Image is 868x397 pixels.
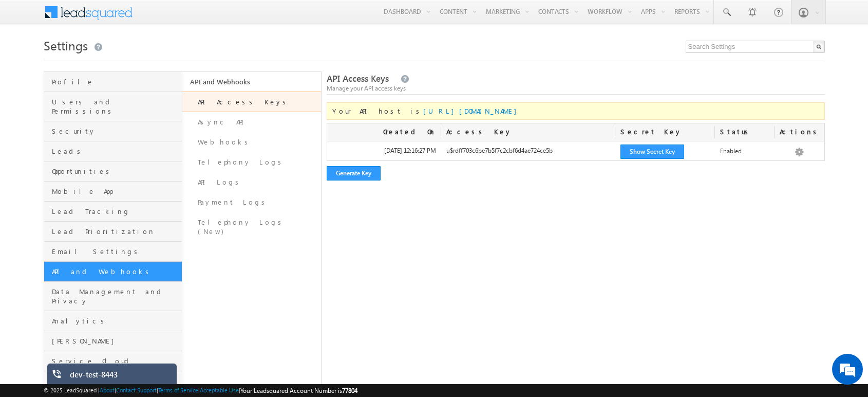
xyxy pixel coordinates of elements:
a: Opportunities [44,161,182,182]
a: Email Settings [44,242,182,262]
div: u$rdff703c6be7b5f7c2cbf6d4ae724ce5b [441,146,615,160]
a: Service Cloud [44,351,182,371]
a: API Logs [182,172,321,192]
a: Users and Permissions [44,92,182,121]
input: Search Settings [686,41,825,53]
span: Lead Prioritization [52,227,180,236]
span: Lead Tracking [52,207,180,216]
span: Security [52,127,180,136]
span: Users and Permissions [52,97,180,116]
div: Created On [327,123,442,141]
span: Email Settings [52,247,180,256]
a: API Access Keys [182,92,321,112]
a: Contact Support [116,387,157,393]
a: Mobile App [44,182,182,202]
div: [DATE] 12:16:27 PM [327,146,442,160]
a: API and Webhooks [182,72,321,92]
a: Acceptable Use [200,387,239,393]
a: [PERSON_NAME] [44,331,182,351]
span: Mobile App [52,187,180,196]
div: Secret Key [615,123,715,141]
span: Your Leadsquared Account Number is [240,387,357,394]
div: dev-test-8443 [70,370,169,384]
a: Data Management and Privacy [44,282,182,311]
a: Lead Prioritization [44,222,182,242]
span: 77804 [342,387,357,394]
div: Actions [775,123,824,141]
button: Show Secret Key [620,145,684,159]
span: © 2025 LeadSquared | | | | | [44,386,357,395]
a: API and Webhooks [44,262,182,282]
a: Terms of Service [158,387,198,393]
a: Profile [44,72,182,92]
span: Profile [52,77,180,86]
button: Generate Key [327,166,381,181]
a: About [100,387,115,393]
div: Access Key [441,123,615,141]
a: Telephony Logs (New) [182,212,321,242]
div: Status [715,123,775,141]
a: Webhooks [182,132,321,152]
a: Telephony [44,371,182,391]
span: Your API host is [332,106,522,115]
span: API and Webhooks [52,267,180,276]
a: Payment Logs [182,192,321,212]
span: Settings [44,37,88,53]
span: Analytics [52,316,180,326]
div: Manage your API access keys [327,84,825,93]
a: Analytics [44,311,182,331]
a: Security [44,121,182,141]
a: [URL][DOMAIN_NAME] [423,106,522,115]
span: Data Management and Privacy [52,287,180,305]
a: Leads [44,141,182,161]
a: Telephony Logs [182,152,321,172]
span: [PERSON_NAME] [52,336,180,346]
a: Async API [182,112,321,132]
span: API Access Keys [327,73,389,84]
span: Service Cloud [52,356,180,366]
span: Leads [52,147,180,156]
span: Opportunities [52,167,180,176]
a: Lead Tracking [44,202,182,222]
div: Enabled [715,146,775,160]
